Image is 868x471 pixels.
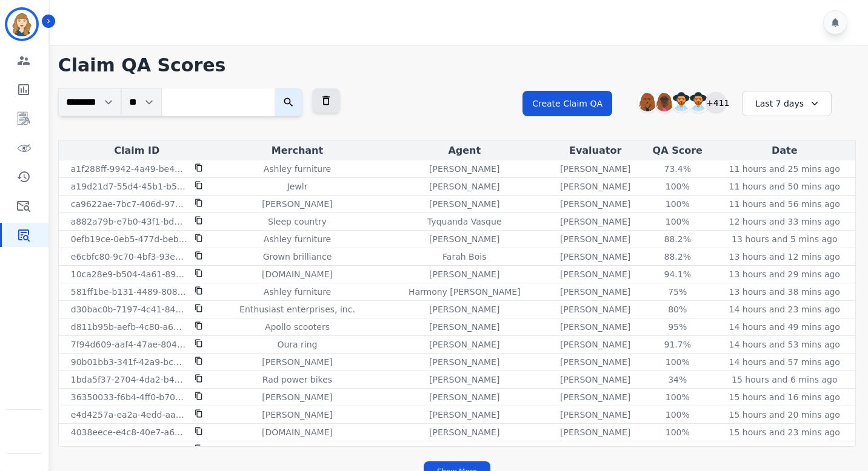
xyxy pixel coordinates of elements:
[560,268,630,280] p: [PERSON_NAME]
[732,374,837,386] p: 15 hours and 6 mins ago
[650,180,705,193] div: 100 %
[262,356,332,368] p: [PERSON_NAME]
[650,233,705,245] div: 88.2 %
[560,321,630,333] p: [PERSON_NAME]
[429,356,499,368] p: [PERSON_NAME]
[239,303,355,315] p: Enthusiast enterprises, inc.
[61,143,213,158] div: Claim ID
[729,391,840,403] p: 15 hours and 16 mins ago
[729,216,840,228] p: 12 hours and 33 mins ago
[409,286,521,298] p: Harmony [PERSON_NAME]
[560,216,630,228] p: [PERSON_NAME]
[729,321,840,333] p: 14 hours and 49 mins ago
[429,338,499,351] p: [PERSON_NAME]
[429,268,499,280] p: [PERSON_NAME]
[560,374,630,386] p: [PERSON_NAME]
[650,426,705,438] div: 100 %
[729,180,840,193] p: 11 hours and 50 mins ago
[71,268,187,280] p: 10ca28e9-b504-4a61-8975-cd71212cda07
[71,198,187,210] p: ca9622ae-7bc7-406d-9756-59c981eaa77c
[650,338,705,351] div: 91.7 %
[263,251,332,263] p: Grown brilliance
[650,198,705,210] div: 100 %
[262,268,333,280] p: [DOMAIN_NAME]
[262,409,332,421] p: [PERSON_NAME]
[650,286,705,298] div: 75 %
[560,409,630,421] p: [PERSON_NAME]
[729,198,840,210] p: 11 hours and 56 mins ago
[71,233,187,245] p: 0efb19ce-0eb5-477d-beb2-4ea22f40d558
[650,216,705,228] div: 100 %
[71,321,187,333] p: d811b95b-aefb-4c80-a674-745c9f8e12e1
[71,391,187,403] p: 36350033-f6b4-4ff0-b701-4d6aba35d7c6
[71,163,187,175] p: a1f288ff-9942-4a49-be49-ef56177fa511
[71,216,187,228] p: a882a79b-e7b0-43f1-bdeb-7570a5d053fa
[560,233,630,245] p: [PERSON_NAME]
[71,356,187,368] p: 90b01bb3-341f-42a9-bc30-bd3c01f5763f
[429,426,499,438] p: [PERSON_NAME]
[71,180,187,193] p: a19d21d7-55d4-45b1-b58e-3fa5933d4780
[560,426,630,438] p: [PERSON_NAME]
[58,54,856,76] h1: Claim QA Scores
[522,91,612,116] button: Create Claim QA
[729,303,840,315] p: 14 hours and 23 mins ago
[560,286,630,298] p: [PERSON_NAME]
[644,143,712,158] div: QA Score
[71,374,187,386] p: 1bda5f37-2704-4da2-b49f-ab84a27e0a8a
[71,426,187,438] p: 4038eece-e4c8-40e7-a6c2-4cea5a3b22ef
[287,180,308,193] p: Jewlr
[650,374,705,386] div: 34 %
[560,163,630,175] p: [PERSON_NAME]
[729,409,840,421] p: 15 hours and 20 mins ago
[262,426,333,438] p: [DOMAIN_NAME]
[429,409,499,421] p: [PERSON_NAME]
[442,251,486,263] p: Farah Bois
[729,251,840,263] p: 13 hours and 12 mins ago
[729,268,840,280] p: 13 hours and 29 mins ago
[742,91,832,116] div: Last 7 days
[729,338,840,351] p: 14 hours and 53 mins ago
[650,356,705,368] div: 100 %
[650,303,705,315] div: 80 %
[429,180,499,193] p: [PERSON_NAME]
[262,198,332,210] p: [PERSON_NAME]
[732,233,837,245] p: 13 hours and 5 mins ago
[218,143,377,158] div: Merchant
[264,163,331,175] p: Ashley furniture
[429,391,499,403] p: [PERSON_NAME]
[71,444,187,456] p: ca5bcd57-bb2b-4729-a236-39658c927e09
[71,303,187,315] p: d30bac0b-7197-4c41-8421-dfa8e1946169
[729,286,840,298] p: 13 hours and 38 mins ago
[71,409,187,421] p: e4d4257a-ea2a-4edd-aade-eb0bf3615b9a
[71,286,187,298] p: 581ff1be-b131-4489-8080-94df72cb1047
[265,321,330,333] p: Apollo scooters
[729,356,840,368] p: 14 hours and 57 mins ago
[650,163,705,175] div: 73.4 %
[650,251,705,263] div: 88.2 %
[560,303,630,315] p: [PERSON_NAME]
[268,216,327,228] p: Sleep country
[429,374,499,386] p: [PERSON_NAME]
[650,409,705,421] div: 100 %
[427,216,502,228] p: Tyquanda Vasque
[560,180,630,193] p: [PERSON_NAME]
[429,198,499,210] p: [PERSON_NAME]
[264,286,331,298] p: Ashley furniture
[650,444,705,456] div: 92.6 %
[729,444,840,456] p: 15 hours and 31 mins ago
[277,338,317,351] p: Oura ring
[729,163,840,175] p: 11 hours and 25 mins ago
[71,251,187,263] p: e6cbfc80-9c70-4bf3-93eb-7f9dc4078b6c
[7,10,36,39] img: Bordered avatar
[706,92,726,113] div: +411
[650,391,705,403] div: 100 %
[716,143,853,158] div: Date
[262,444,332,456] p: [PERSON_NAME]
[429,321,499,333] p: [PERSON_NAME]
[429,444,499,456] p: [PERSON_NAME]
[650,268,705,280] div: 94.1 %
[429,163,499,175] p: [PERSON_NAME]
[382,143,547,158] div: Agent
[262,391,332,403] p: [PERSON_NAME]
[264,233,331,245] p: Ashley furniture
